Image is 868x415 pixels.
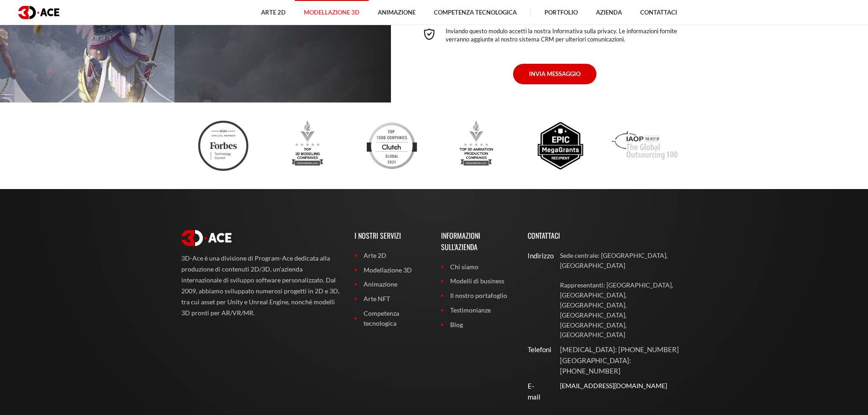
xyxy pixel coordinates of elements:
font: [EMAIL_ADDRESS][DOMAIN_NAME] [560,382,667,389]
img: Distintivo FTC 3D Ace 2024 [198,121,248,171]
font: Indirizzo [528,251,554,260]
img: logo scuro [18,6,59,19]
font: INVIA MESSAGGIO [529,70,580,77]
font: Modellazione 3D [364,266,412,274]
a: Modelli di business [441,276,514,286]
font: Arte 2D [261,9,286,16]
font: 3D-Ace è una divisione di Program-Ace dedicata alla produzione di contenuti 2D/3D, un'azienda int... [181,254,339,317]
font: Telefoni [528,345,551,354]
font: Modellazione 3D [304,9,360,16]
font: I nostri servizi [354,230,401,241]
font: [GEOGRAPHIC_DATA], [GEOGRAPHIC_DATA], [GEOGRAPHIC_DATA] [560,311,627,339]
font: Blog [450,321,463,328]
a: Il nostro portafoglio [441,291,514,301]
font: Animazione [364,280,397,288]
a: Modellazione 3D [354,265,427,275]
font: Portfolio [544,9,578,16]
font: Animazione [378,9,416,16]
font: Rappresentanti: [GEOGRAPHIC_DATA], [GEOGRAPHIC_DATA], [GEOGRAPHIC_DATA], [560,281,673,309]
a: Sede centrale: [GEOGRAPHIC_DATA], [GEOGRAPHIC_DATA] Rappresentanti: [GEOGRAPHIC_DATA], [GEOGRAPHI... [560,251,687,340]
a: Testimonianze [441,305,514,315]
font: Competenza tecnologica [434,9,517,16]
a: Arte NFT [354,294,427,304]
a: Competenza tecnologica [354,308,427,328]
font: Il nostro portafoglio [450,292,507,299]
a: [EMAIL_ADDRESS][DOMAIN_NAME] [560,381,687,391]
img: Le migliori società di produzione di animazione 3D designrush 2023 [451,121,501,171]
font: Sede centrale: [GEOGRAPHIC_DATA], [GEOGRAPHIC_DATA] [560,251,668,269]
button: INVIA MESSAGGIO [513,64,596,84]
font: E-mail [528,382,540,400]
font: Contattaci [640,9,677,16]
font: Arte 2D [364,251,386,259]
font: Inviando questo modulo accetti la nostra Informativa sulla privacy. Le informazioni fornite verra... [446,27,677,43]
a: Animazione [354,279,427,289]
a: Blog [441,320,514,330]
font: Azienda [596,9,622,16]
font: Competenza tecnologica [364,309,399,327]
font: Arte NFT [364,295,390,302]
img: logo bianco [181,230,231,246]
img: Destinatario di mega-sovvenzioni epiche [535,121,586,171]
font: [GEOGRAPHIC_DATA]: [PHONE_NUMBER] [560,356,631,375]
a: Chi siamo [441,262,514,272]
font: Informazioni sull'azienda [441,230,480,252]
font: [MEDICAL_DATA]: [PHONE_NUMBER] [560,345,679,354]
a: Arte 2D [354,251,427,261]
img: Le migliori aziende di modellazione 3D premiate con il Designrush Award 2023 [282,121,333,171]
font: Modelli di business [450,277,504,285]
img: Sviluppatori principali di Clutch [367,121,417,171]
font: Contattaci [528,230,560,241]
img: Premio Iaop [612,121,678,171]
font: Chi siamo [450,263,478,271]
font: Testimonianze [450,306,491,314]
